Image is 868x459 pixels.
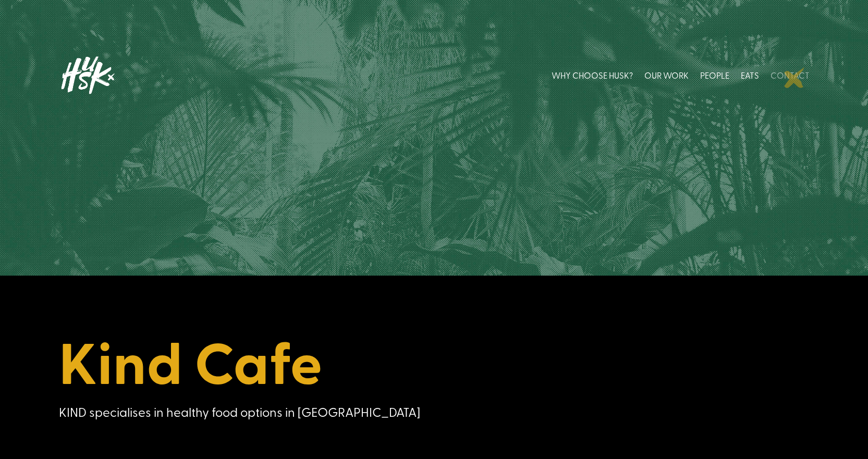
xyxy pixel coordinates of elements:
a: PEOPLE [700,52,729,98]
a: OUR WORK [644,52,689,98]
div: KIND specialises in healthy food options in [GEOGRAPHIC_DATA] [59,401,528,423]
a: EATS [741,52,759,98]
img: Husk logo [59,52,116,98]
a: CONTACT [771,52,810,98]
a: WHY CHOOSE HUSK? [552,52,633,98]
h1: Kind Cafe [59,327,810,401]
